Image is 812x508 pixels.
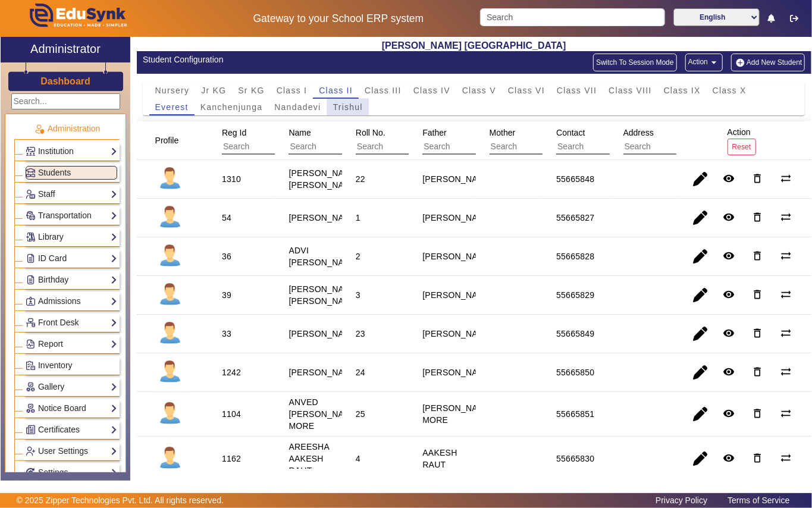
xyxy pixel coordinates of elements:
h2: Administrator [30,42,101,56]
div: [PERSON_NAME] MORE [422,402,493,426]
span: Reg Id [222,128,246,137]
mat-icon: remove_red_eye [723,452,735,464]
div: Student Configuration [143,54,468,66]
span: Kanchenjunga [200,103,263,111]
button: Add New Student [731,54,805,71]
div: 55665849 [556,328,594,340]
staff-with-status: AREESHA AAKESH RAUT [289,442,329,475]
mat-icon: remove_red_eye [723,250,735,262]
div: 55665830 [556,453,594,465]
div: [PERSON_NAME] [422,328,493,340]
div: Contact [552,122,678,159]
mat-icon: delete_outline [751,452,763,464]
input: Search [556,139,663,155]
span: Students [38,168,71,177]
img: Administration.png [34,124,45,134]
mat-icon: sync_alt [780,327,792,339]
span: Class IX [664,86,701,95]
div: 24 [356,366,365,378]
mat-icon: delete_outline [751,211,763,223]
span: Contact [556,128,585,137]
img: profile.png [155,358,185,387]
div: 55665827 [556,212,594,224]
div: 55665850 [556,366,594,378]
staff-with-status: [PERSON_NAME] [289,329,359,338]
img: profile.png [155,203,185,233]
img: Students.png [26,168,35,177]
input: Search [356,139,462,155]
mat-icon: sync_alt [780,250,792,262]
a: Inventory [26,359,117,372]
div: AAKESH RAUT [422,447,462,471]
span: Name [289,128,311,137]
img: profile.png [155,319,185,349]
mat-icon: delete_outline [751,327,763,339]
staff-with-status: [PERSON_NAME] [PERSON_NAME] [289,284,359,306]
div: [PERSON_NAME] [422,250,493,262]
a: Terms of Service [722,493,795,508]
input: Search [480,8,665,26]
img: profile.png [155,444,185,473]
mat-icon: sync_alt [780,452,792,464]
div: 39 [222,289,231,301]
input: Search [222,139,328,155]
input: Search... [11,93,120,109]
mat-icon: delete_outline [751,407,763,419]
a: Dashboard [40,75,91,87]
div: Address [619,122,745,159]
mat-icon: sync_alt [780,366,792,378]
span: Mother [490,128,516,137]
img: Inventory.png [26,361,35,370]
img: profile.png [155,280,185,310]
mat-icon: remove_red_eye [723,211,735,223]
span: Class III [365,86,402,95]
img: profile.png [155,399,185,429]
span: Father [422,128,446,137]
staff-with-status: [PERSON_NAME] [289,213,359,222]
div: 55665828 [556,250,594,262]
staff-with-status: [PERSON_NAME] [PERSON_NAME] [289,168,359,190]
mat-icon: remove_red_eye [723,366,735,378]
span: Roll No. [356,128,385,137]
div: Reg Id [218,122,343,159]
span: Class VI [508,86,545,95]
div: 1242 [222,366,241,378]
mat-icon: delete_outline [751,366,763,378]
button: Switch To Session Mode [593,54,677,71]
div: Roll No. [352,122,477,159]
mat-icon: remove_red_eye [723,289,735,300]
span: Everest [155,103,189,111]
div: 2 [356,250,360,262]
span: Nandadevi [274,103,321,111]
div: Name [284,122,410,159]
staff-with-status: ANVED [PERSON_NAME] MORE [289,397,359,431]
span: Class I [277,86,308,95]
div: Father [418,122,544,159]
mat-icon: sync_alt [780,173,792,184]
div: 4 [356,453,360,465]
div: Profile [151,130,194,151]
mat-icon: delete_outline [751,289,763,300]
div: [PERSON_NAME] [422,289,493,301]
mat-icon: sync_alt [780,289,792,300]
staff-with-status: ADVI [PERSON_NAME] [289,246,359,267]
input: Search [623,139,730,155]
div: 25 [356,408,365,420]
img: profile.png [155,242,185,271]
span: Class II [319,86,353,95]
span: Class VII [557,86,597,95]
mat-icon: sync_alt [780,407,792,419]
div: Mother [485,122,611,159]
a: Administrator [1,37,130,62]
mat-icon: arrow_drop_down [708,57,720,68]
div: 1162 [222,453,241,465]
a: Privacy Policy [650,493,713,508]
input: Search [289,139,395,155]
span: Class VIII [609,86,651,95]
div: [PERSON_NAME] [422,366,493,378]
mat-icon: remove_red_eye [723,407,735,419]
span: Class V [462,86,496,95]
div: 54 [222,212,231,224]
div: 1310 [222,173,241,185]
h5: Gateway to your School ERP system [209,12,467,25]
